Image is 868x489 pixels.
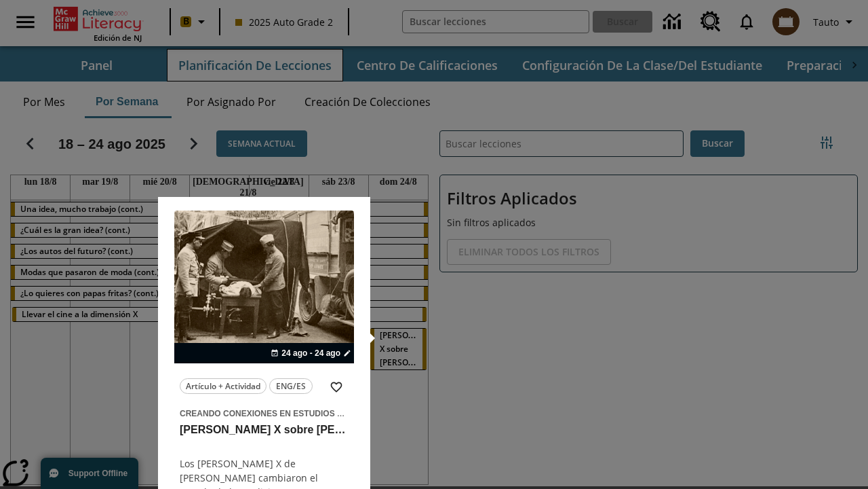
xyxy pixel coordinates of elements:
[180,409,378,418] span: Creando conexiones en Estudios Sociales
[180,423,349,437] h3: Rayos X sobre ruedas
[180,378,267,394] button: Artículo + Actividad
[281,347,340,359] span: 24 ago - 24 ago
[324,375,349,399] button: Añadir a mis Favoritas
[276,379,306,393] span: ENG/ES
[180,437,349,454] h4: undefined
[269,378,313,394] button: ENG/ES
[268,347,354,359] button: 24 ago - 24 ago Elegir fechas
[180,405,349,420] span: Tema: Creando conexiones en Estudios Sociales/Historia universal III
[186,379,260,393] span: Artículo + Actividad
